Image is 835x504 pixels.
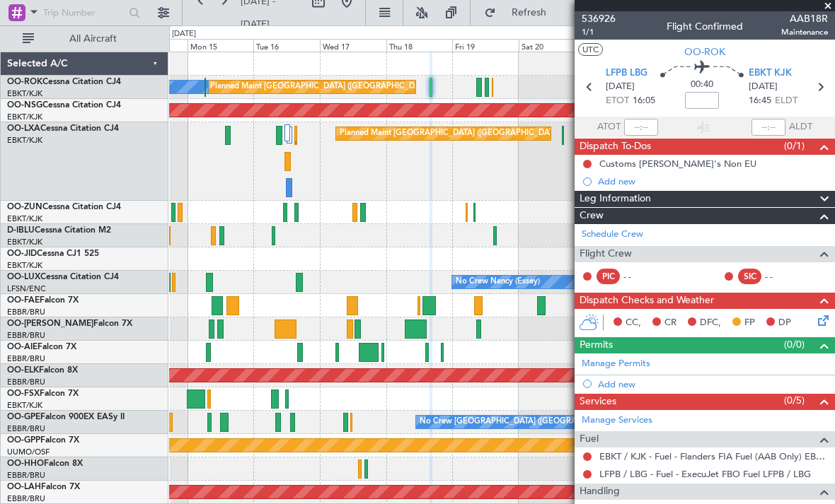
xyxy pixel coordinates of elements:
[749,80,778,94] span: [DATE]
[7,273,40,281] span: OO-LUX
[7,436,40,445] span: OO-GPP
[580,208,604,224] span: Crew
[7,459,44,468] span: OO-HHO
[7,483,80,491] a: OO-LAHFalcon 7X
[7,366,78,375] a: OO-ELKFalcon 8X
[582,26,616,38] span: 1/1
[667,19,743,34] div: Flight Confirmed
[744,316,755,330] span: FP
[7,493,45,504] a: EBBR/BRU
[789,120,812,134] span: ALDT
[7,250,99,258] a: OO-JIDCessna CJ1 525
[778,316,791,330] span: DP
[624,119,658,136] input: --:--
[43,2,125,23] input: Trip Number
[7,459,83,468] a: OO-HHOFalcon 8X
[7,413,125,421] a: OO-GPEFalcon 900EX EASy II
[7,250,37,258] span: OO-JID
[420,411,657,433] div: No Crew [GEOGRAPHIC_DATA] ([GEOGRAPHIC_DATA] National)
[320,39,386,52] div: Wed 17
[7,343,38,351] span: OO-AIE
[582,228,643,242] a: Schedule Crew
[691,78,713,92] span: 00:40
[7,377,45,387] a: EBBR/BRU
[784,139,805,153] span: (0/1)
[7,353,45,364] a: EBBR/BRU
[7,226,111,235] a: D-IBLUCessna Citation M2
[580,191,651,207] span: Leg Information
[386,39,453,52] div: Thu 18
[452,39,519,52] div: Fri 19
[519,39,585,52] div: Sat 20
[606,80,635,94] span: [DATE]
[188,39,254,52] div: Mon 15
[7,307,45,317] a: EBBR/BRU
[7,213,42,224] a: EBKT/KJK
[684,45,725,59] span: OO-ROK
[340,123,563,144] div: Planned Maint [GEOGRAPHIC_DATA] ([GEOGRAPHIC_DATA])
[781,11,828,26] span: AAB18R
[7,447,50,457] a: UUMO/OSF
[172,28,196,40] div: [DATE]
[664,316,676,330] span: CR
[582,357,650,371] a: Manage Permits
[626,316,641,330] span: CC,
[784,393,805,408] span: (0/5)
[597,120,621,134] span: ATOT
[580,139,651,155] span: Dispatch To-Dos
[7,470,45,481] a: EBBR/BRU
[7,101,121,110] a: OO-NSGCessna Citation CJ4
[7,226,35,235] span: D-IBLU
[775,94,797,108] span: ELDT
[7,101,42,110] span: OO-NSG
[749,66,792,81] span: EBKT KJK
[499,8,558,18] span: Refresh
[599,450,828,462] a: EBKT / KJK - Fuel - Flanders FIA Fuel (AAB Only) EBKT / KJK
[7,124,40,133] span: OO-LXA
[7,203,121,211] a: OO-ZUNCessna Citation CJ4
[582,414,652,428] a: Manage Services
[580,431,599,447] span: Fuel
[781,26,828,38] span: Maintenance
[7,296,79,305] a: OO-FAEFalcon 7X
[478,1,563,24] button: Refresh
[7,112,42,122] a: EBKT/KJK
[738,269,761,284] div: SIC
[7,237,42,247] a: EBKT/KJK
[37,34,149,44] span: All Aircraft
[7,283,46,294] a: LFSN/ENC
[606,94,629,108] span: ETOT
[7,343,76,351] a: OO-AIEFalcon 7X
[578,43,603,56] button: UTC
[633,94,655,108] span: 16:05
[210,76,433,98] div: Planned Maint [GEOGRAPHIC_DATA] ([GEOGRAPHIC_DATA])
[7,88,42,99] a: EBKT/KJK
[7,366,39,375] span: OO-ELK
[7,389,79,398] a: OO-FSXFalcon 7X
[7,78,42,86] span: OO-ROK
[700,316,721,330] span: DFC,
[598,175,828,187] div: Add new
[623,270,655,283] div: - -
[597,269,620,284] div: PIC
[7,78,121,86] a: OO-ROKCessna Citation CJ4
[606,66,647,81] span: LFPB LBG
[7,389,40,398] span: OO-FSX
[7,296,40,305] span: OO-FAE
[599,468,811,480] a: LFPB / LBG - Fuel - ExecuJet FBO Fuel LFPB / LBG
[7,483,41,491] span: OO-LAH
[580,394,616,410] span: Services
[580,484,620,500] span: Handling
[253,39,320,52] div: Tue 16
[7,124,119,133] a: OO-LXACessna Citation CJ4
[580,246,632,262] span: Flight Crew
[7,330,45,341] a: EBBR/BRU
[7,320,93,328] span: OO-[PERSON_NAME]
[7,135,42,146] a: EBKT/KJK
[599,158,756,170] div: Customs [PERSON_NAME]'s Non EU
[7,273,119,281] a: OO-LUXCessna Citation CJ4
[582,11,616,26] span: 536926
[7,260,42,271] a: EBKT/KJK
[7,413,40,421] span: OO-GPE
[749,94,771,108] span: 16:45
